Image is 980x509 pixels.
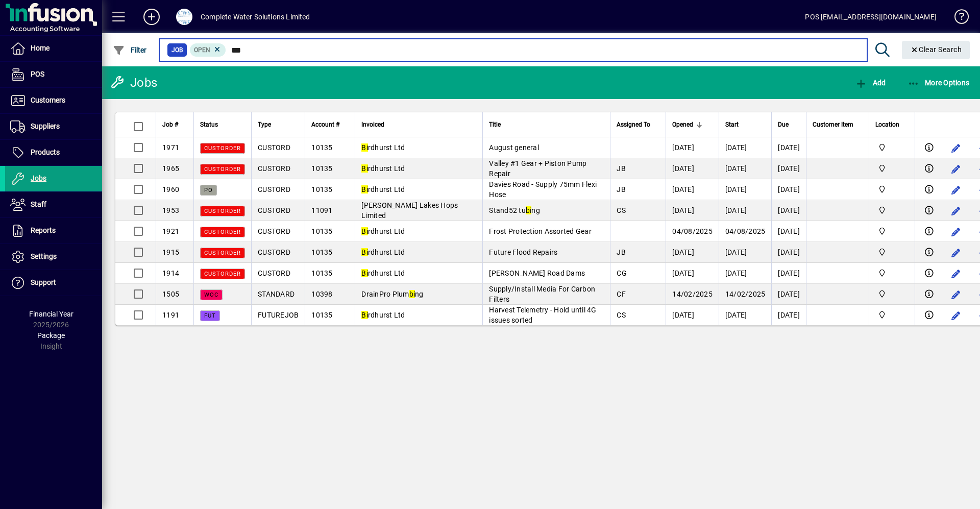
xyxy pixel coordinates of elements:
em: Bi [361,143,368,152]
span: 1953 [162,206,179,214]
span: [PERSON_NAME] Road Dams [489,269,585,277]
span: 10135 [311,185,332,193]
td: [DATE] [719,179,772,200]
td: [DATE] [771,221,806,242]
span: Motueka [875,205,909,216]
span: POS [31,70,44,78]
span: Motueka [875,142,909,153]
span: 1921 [162,227,179,235]
span: Clear Search [910,45,962,54]
button: Edit [948,307,964,324]
button: Edit [948,161,964,177]
button: Edit [948,203,964,219]
span: 10135 [311,164,332,173]
button: Edit [948,140,964,156]
span: Stand52 tu ng [489,206,540,214]
span: rdhurst Ltd [361,311,405,319]
span: More Options [908,79,970,87]
em: Bi [361,248,368,256]
div: Complete Water Solutions Limited [201,9,310,25]
span: 1915 [162,248,179,256]
span: PO [204,187,213,193]
button: Edit [948,265,964,282]
span: Frost Protection Assorted Gear [489,227,592,235]
span: Staff [31,200,46,208]
button: More Options [905,74,972,92]
span: Harvest Telemetry - Hold until 4G issues sorted [489,306,596,324]
span: 1960 [162,185,179,193]
button: Edit [948,286,964,303]
span: rdhurst Ltd [361,248,405,256]
span: JB [617,248,626,256]
em: Bi [361,227,368,235]
span: DrainPro Plum ng [361,290,423,298]
em: Bi [361,311,368,319]
td: [DATE] [666,242,719,263]
div: Invoiced [361,119,476,130]
span: 1914 [162,269,179,277]
span: Filter [113,46,147,54]
span: Motueka [875,288,909,300]
span: WOC [204,292,218,298]
span: 1965 [162,164,179,173]
span: Opened [672,119,693,130]
td: [DATE] [719,242,772,263]
td: [DATE] [666,137,719,158]
span: Customers [31,96,65,104]
div: Account # [311,119,349,130]
span: JB [617,164,626,173]
td: [DATE] [771,284,806,305]
span: CUSTORD [258,227,290,235]
td: [DATE] [771,305,806,325]
span: CUSTORD [258,185,290,193]
button: Add [852,74,888,92]
td: [DATE] [771,179,806,200]
span: Job # [162,119,178,130]
td: [DATE] [666,179,719,200]
span: CUSTORDER [204,166,241,173]
button: Profile [168,8,201,26]
span: Settings [31,252,57,260]
span: Future Flood Repairs [489,248,557,256]
span: 1971 [162,143,179,152]
td: [DATE] [719,200,772,221]
button: Add [135,8,168,26]
span: Motueka [875,226,909,237]
span: Due [778,119,789,130]
span: Assigned To [617,119,650,130]
span: Location [875,119,899,130]
span: Davies Road - Supply 75mm Flexi Hose [489,180,597,199]
td: 04/08/2025 [666,221,719,242]
span: Start [725,119,739,130]
td: [DATE] [719,263,772,284]
td: [DATE] [719,137,772,158]
em: bi [526,206,532,214]
span: rdhurst Ltd [361,143,405,152]
button: Filter [110,41,150,59]
a: Reports [5,218,102,244]
div: Location [875,119,909,130]
span: 10135 [311,269,332,277]
span: Motueka [875,268,909,279]
a: Support [5,270,102,296]
span: JB [617,185,626,193]
span: Title [489,119,501,130]
span: CUSTORDER [204,250,241,256]
div: Assigned To [617,119,659,130]
mat-chip: Open Status: Open [190,43,226,57]
span: CUSTORD [258,248,290,256]
div: Due [778,119,800,130]
span: rdhurst Ltd [361,185,405,193]
td: [DATE] [719,158,772,179]
div: Customer Item [813,119,863,130]
span: Job [171,45,183,55]
span: CF [617,290,626,298]
span: Customer Item [813,119,853,130]
span: Account # [311,119,339,130]
td: [DATE] [666,263,719,284]
span: Add [855,79,886,87]
td: [DATE] [771,137,806,158]
span: CUSTORDER [204,271,241,277]
div: Jobs [110,75,157,91]
a: Settings [5,244,102,270]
